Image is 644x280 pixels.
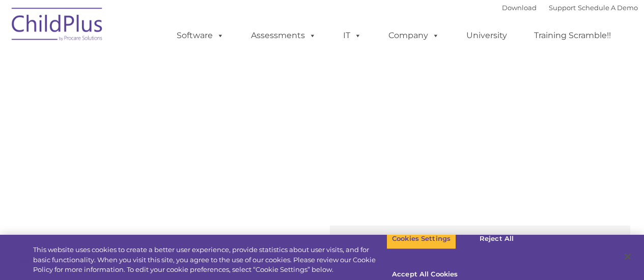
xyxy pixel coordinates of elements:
a: Training Scramble!! [524,25,621,46]
font: | [502,4,638,12]
a: Company [378,25,450,46]
button: Cookies Settings [386,228,456,250]
div: This website uses cookies to create a better user experience, provide statistics about user visit... [33,245,386,275]
a: IT [333,25,372,46]
a: Download [502,4,537,12]
button: Close [617,245,639,268]
a: Schedule A Demo [578,4,638,12]
a: Support [549,4,576,12]
a: University [456,25,517,46]
img: ChildPlus by Procare Solutions [7,1,108,51]
a: Assessments [241,25,326,46]
button: Reject All [465,228,528,250]
a: Software [166,25,234,46]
